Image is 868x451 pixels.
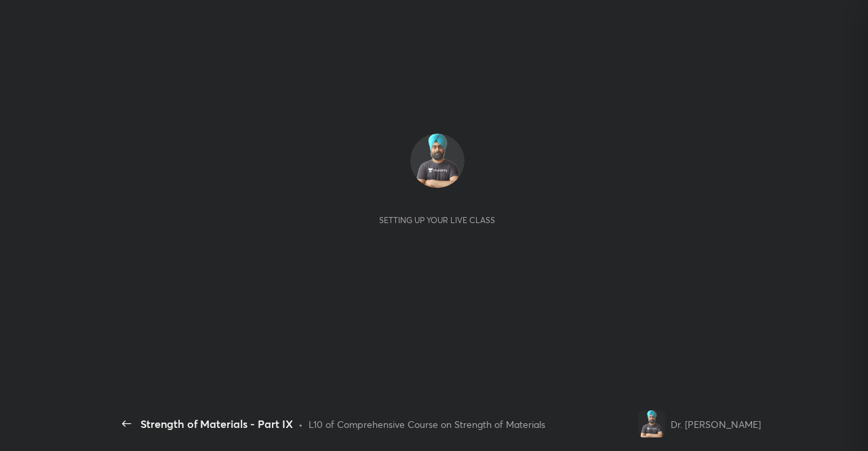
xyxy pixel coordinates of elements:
div: Setting up your live class [379,215,495,225]
img: 9d3c740ecb1b4446abd3172a233dfc7b.png [638,410,665,437]
div: • [298,417,303,431]
img: 9d3c740ecb1b4446abd3172a233dfc7b.png [410,134,465,188]
div: Dr. [PERSON_NAME] [671,417,761,431]
div: L10 of Comprehensive Course on Strength of Materials [309,417,545,431]
div: Strength of Materials - Part IX [140,416,293,432]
